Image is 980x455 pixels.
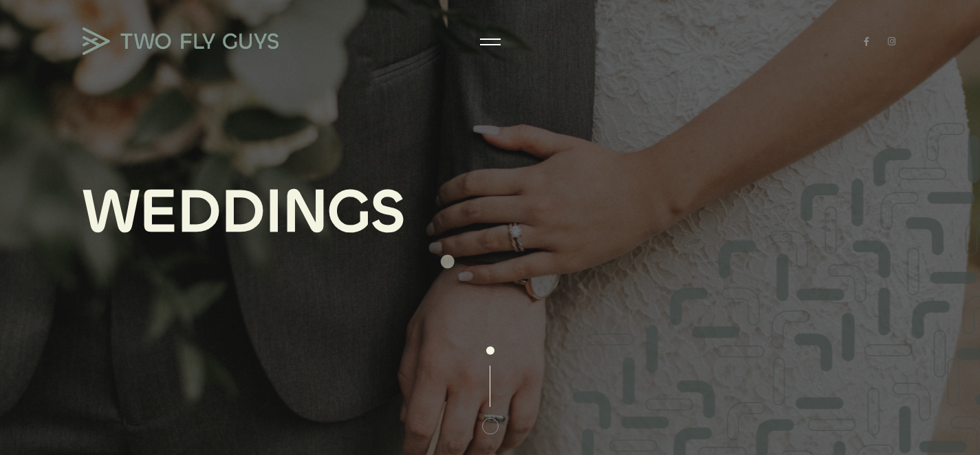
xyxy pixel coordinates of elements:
div: S [370,179,406,245]
div: E [140,179,177,245]
div: I [265,179,283,245]
div: D [221,179,265,245]
div: D [177,179,221,245]
div: W [83,179,140,245]
img: TWO FLY GUYS MEDIA [83,27,279,55]
div: G [328,179,370,245]
a: TWO FLY GUYS MEDIA TWO FLY GUYS MEDIA [83,27,289,55]
div: N [283,179,328,245]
